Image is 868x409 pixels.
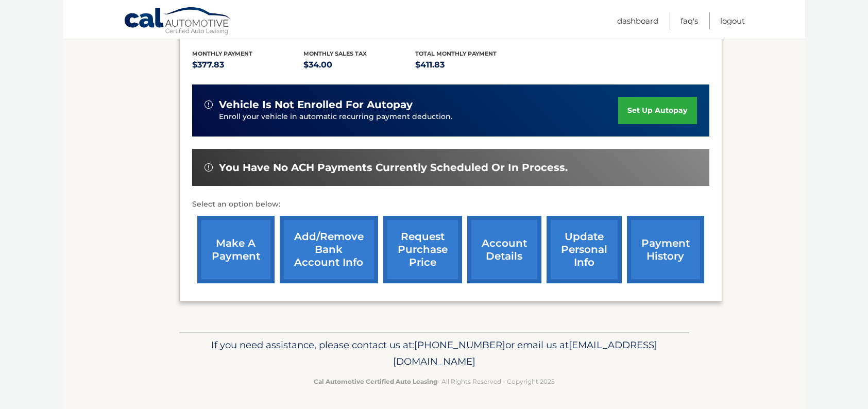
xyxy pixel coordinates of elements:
p: If you need assistance, please contact us at: or email us at [186,337,683,370]
a: Dashboard [617,12,658,29]
p: $377.83 [192,58,304,72]
span: vehicle is not enrolled for autopay [219,98,413,111]
a: make a payment [197,216,275,283]
a: Cal Automotive [124,7,232,37]
span: Monthly Payment [192,50,252,57]
a: payment history [627,216,704,283]
a: FAQ's [680,12,698,29]
p: $34.00 [303,58,415,72]
span: Total Monthly Payment [415,50,497,57]
p: - All Rights Reserved - Copyright 2025 [186,376,683,387]
a: Add/Remove bank account info [280,216,378,283]
p: Enroll your vehicle in automatic recurring payment deduction. [219,111,619,123]
p: Select an option below: [192,198,709,211]
span: [PHONE_NUMBER] [414,339,505,351]
a: update personal info [547,216,622,283]
p: $411.83 [415,58,527,72]
a: Logout [720,12,745,29]
img: alert-white.svg [205,163,213,172]
img: alert-white.svg [205,100,213,109]
a: account details [467,216,541,283]
span: You have no ACH payments currently scheduled or in process. [219,161,568,174]
a: request purchase price [383,216,462,283]
a: set up autopay [618,97,696,124]
span: [EMAIL_ADDRESS][DOMAIN_NAME] [393,339,657,367]
span: Monthly sales Tax [303,50,367,57]
strong: Cal Automotive Certified Auto Leasing [314,378,437,385]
